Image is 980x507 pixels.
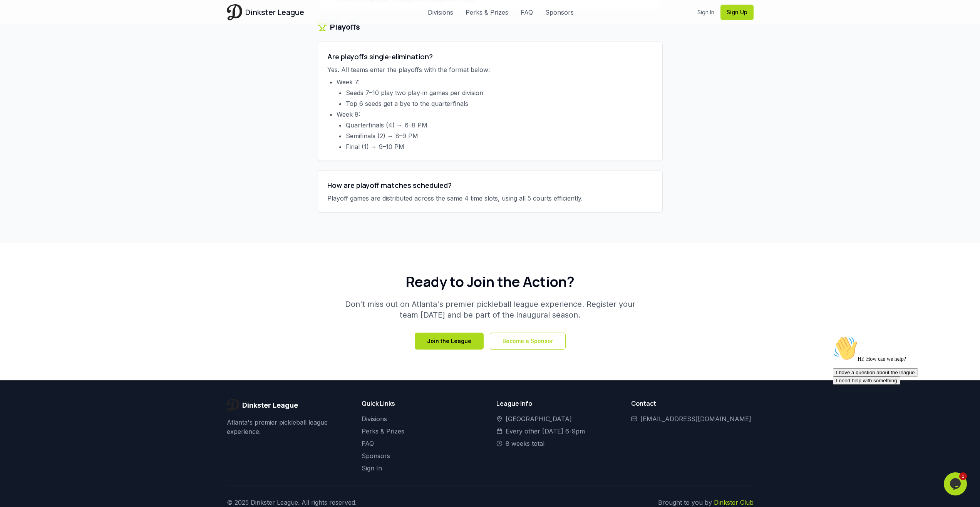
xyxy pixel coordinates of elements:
[337,110,653,151] li: Week 8:
[330,22,360,32] h3: Playoffs
[337,77,653,108] li: Week 7:
[506,427,585,436] span: Every other [DATE] 6-9pm
[830,333,968,469] iframe: chat widget
[327,194,653,203] p: Playoff games are distributed across the same 4 time slots, using all 5 courts efficiently.
[3,3,142,52] div: 👋Hi! How can we help?I have a question about the leagueI need help with something
[944,472,968,495] iframe: chat widget
[346,99,653,108] li: Top 6 seeds get a bye to the quarterfinals
[640,414,751,423] a: [EMAIL_ADDRESS][DOMAIN_NAME]
[327,180,653,191] h4: How are playoff matches scheduled?
[714,499,754,506] a: Dinkster Club
[346,131,653,141] li: Semifinals (2) → 8–9 PM
[3,44,70,52] button: I need help with something
[227,418,349,436] p: Atlanta's premier pickleball league experience.
[3,35,88,44] button: I have a question about the league
[346,120,653,130] li: Quarterfinals (4) → 6–8 PM
[342,274,638,289] h2: Ready to Join the Action?
[631,399,754,408] h3: Contact
[506,439,544,448] span: 8 weeks total
[362,452,390,460] a: Sponsors
[362,399,484,408] h3: Quick Links
[506,414,572,423] span: [GEOGRAPHIC_DATA]
[227,399,239,412] img: Dinkster
[362,427,404,435] a: Perks & Prizes
[342,299,638,320] p: Don't miss out on Atlanta's premier pickleball league experience. Register your team [DATE] and b...
[327,51,653,62] h4: Are playoffs single-elimination?
[227,4,304,20] a: Dinkster League
[362,464,382,472] a: Sign In
[327,65,653,74] p: Yes. All teams enter the playoffs with the format below:
[227,498,357,507] p: © 2025 Dinkster League. All rights reserved.
[362,415,387,423] a: Divisions
[496,399,619,408] h3: League Info
[521,8,533,17] a: FAQ
[697,8,714,16] a: Sign In
[346,88,653,97] li: Seeds 7–10 play two play-in games per division
[3,23,76,29] span: Hi! How can we help?
[245,7,304,18] span: Dinkster League
[720,5,754,20] button: Sign Up
[346,142,653,151] li: Final (1) → 9–10 PM
[490,333,566,350] button: Become a Sponsor
[658,498,754,507] p: Brought to you by
[428,8,453,17] a: Divisions
[227,4,242,20] img: Dinkster
[545,8,574,17] a: Sponsors
[362,440,374,447] a: FAQ
[3,3,28,28] img: :wave:
[466,8,508,17] a: Perks & Prizes
[415,333,484,350] button: Join the League
[242,400,298,411] span: Dinkster League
